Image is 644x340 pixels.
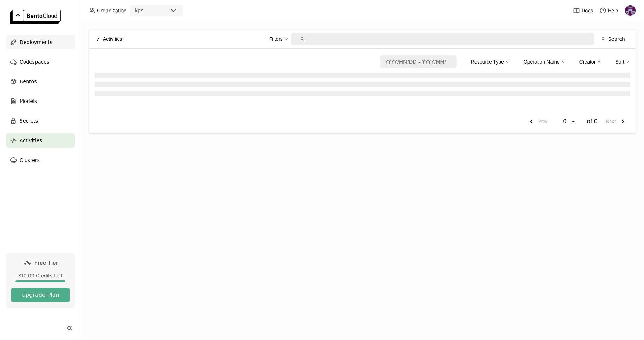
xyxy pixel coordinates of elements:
[571,119,576,124] svg: open
[20,38,52,46] span: Deployments
[20,136,42,145] span: Activities
[579,54,602,69] div: Creator
[97,7,126,14] span: Organization
[10,10,61,24] img: logo
[6,114,75,128] a: Secrets
[380,56,451,67] input: Select a date range.
[603,115,630,128] button: next page. current page 0 of 0
[524,54,565,69] div: Operation Name
[587,118,598,125] span: of 0
[608,7,618,14] span: Help
[144,7,145,14] input: Selected kps.
[581,7,593,14] span: Docs
[6,153,75,167] a: Clusters
[6,35,75,49] a: Deployments
[573,7,593,14] a: Docs
[6,74,75,89] a: Bentos
[20,97,37,105] span: Models
[20,77,37,86] span: Bentos
[524,58,560,66] div: Operation Name
[561,118,571,125] div: 0
[615,54,630,69] div: Sort
[20,117,38,125] span: Secrets
[625,5,636,16] img: zj w
[34,259,58,266] span: Free Tier
[20,156,40,164] span: Clusters
[11,273,70,279] div: $10.00 Credits Left
[11,288,70,302] button: Upgrade Plan
[599,7,618,14] div: Help
[6,94,75,108] a: Models
[471,58,504,66] div: Resource Type
[615,58,624,66] div: Sort
[269,35,283,43] div: Filters
[579,58,596,66] div: Creator
[471,54,510,69] div: Resource Type
[20,58,49,66] span: Codespaces
[135,7,143,14] div: kps
[269,32,288,46] div: Filters
[6,253,75,308] a: Free Tier$10.00 Credits LeftUpgrade Plan
[597,33,629,45] button: Search
[524,115,550,128] button: previous page. current page 0 of 0
[6,55,75,69] a: Codespaces
[6,133,75,148] a: Activities
[103,35,122,43] span: Activities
